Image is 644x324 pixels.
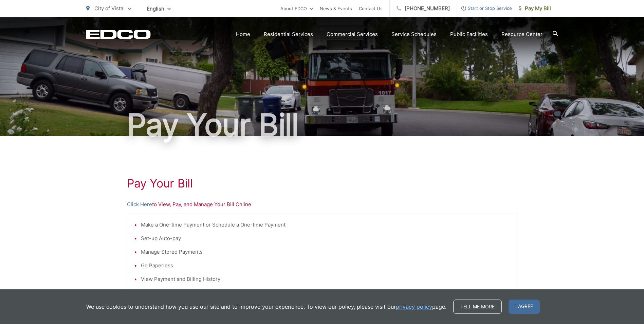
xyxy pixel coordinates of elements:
[501,30,542,38] a: Resource Center
[320,4,352,13] a: News & Events
[141,248,510,256] li: Manage Stored Payments
[327,30,378,38] a: Commercial Services
[141,234,510,242] li: Set-up Auto-pay
[141,275,510,283] li: View Payment and Billing History
[86,303,446,311] p: We use cookies to understand how you use our site and to improve your experience. To view our pol...
[391,30,437,38] a: Service Schedules
[142,3,176,15] span: English
[280,4,313,13] a: About EDCO
[509,300,540,314] span: I agree
[450,30,488,38] a: Public Facilities
[141,262,510,270] li: Go Paperless
[94,5,123,12] span: City of Vista
[127,200,517,209] p: to View, Pay, and Manage Your Bill Online
[264,30,313,38] a: Residential Services
[127,200,152,209] a: Click Here
[453,300,502,314] a: Tell me more
[359,4,383,13] a: Contact Us
[519,4,551,13] span: Pay My Bill
[141,221,510,229] li: Make a One-time Payment or Schedule a One-time Payment
[86,30,151,39] a: EDCD logo. Return to the homepage.
[396,303,432,311] a: privacy policy
[127,177,517,190] h1: Pay Your Bill
[86,108,558,142] h1: Pay Your Bill
[236,30,250,38] a: Home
